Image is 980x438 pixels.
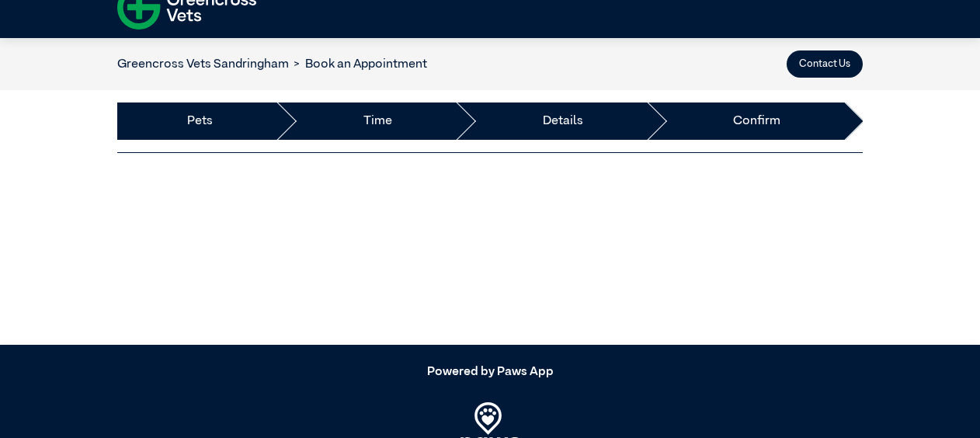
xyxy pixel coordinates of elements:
[363,112,392,130] a: Time
[117,55,427,74] nav: breadcrumb
[187,112,213,130] a: Pets
[117,58,289,71] a: Greencross Vets Sandringham
[289,55,427,74] li: Book an Appointment
[733,112,780,130] a: Confirm
[543,112,583,130] a: Details
[117,365,863,380] h5: Powered by Paws App
[787,50,863,78] button: Contact Us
